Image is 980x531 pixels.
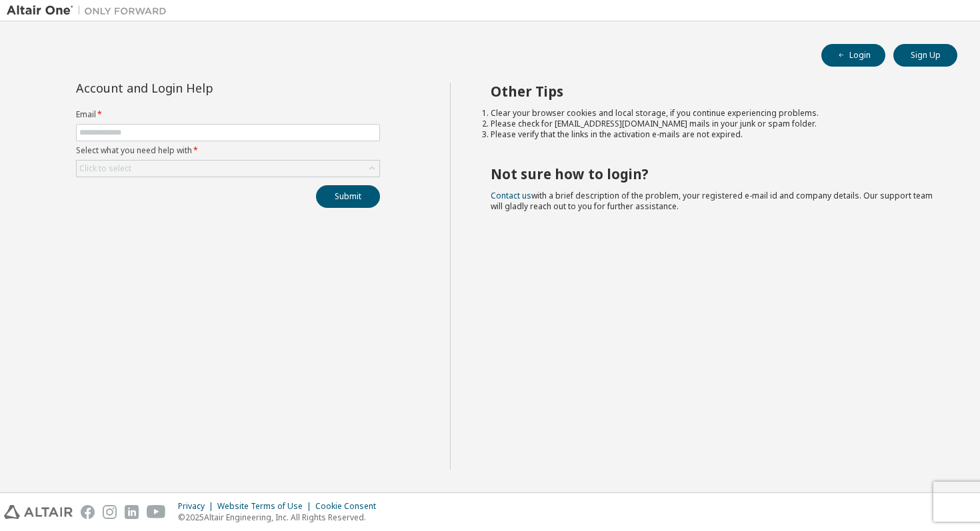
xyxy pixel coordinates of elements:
[315,501,384,512] div: Cookie Consent
[491,83,934,100] h2: Other Tips
[893,44,957,67] button: Sign Up
[79,163,131,174] div: Click to select
[491,190,531,201] a: Contact us
[81,505,95,519] img: facebook.svg
[147,505,166,519] img: youtube.svg
[125,505,139,519] img: linkedin.svg
[491,165,934,183] h2: Not sure how to login?
[76,145,380,156] label: Select what you need help with
[491,119,934,129] li: Please check for [EMAIL_ADDRESS][DOMAIN_NAME] mails in your junk or spam folder.
[821,44,885,67] button: Login
[491,190,933,212] span: with a brief description of the problem, your registered e-mail id and company details. Our suppo...
[76,109,380,120] label: Email
[178,501,217,512] div: Privacy
[4,505,73,519] img: altair_logo.svg
[77,161,379,177] div: Click to select
[217,501,315,512] div: Website Terms of Use
[103,505,117,519] img: instagram.svg
[316,185,380,208] button: Submit
[76,83,319,93] div: Account and Login Help
[7,4,173,17] img: Altair One
[491,108,934,119] li: Clear your browser cookies and local storage, if you continue experiencing problems.
[491,129,934,140] li: Please verify that the links in the activation e-mails are not expired.
[178,512,384,523] p: © 2025 Altair Engineering, Inc. All Rights Reserved.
